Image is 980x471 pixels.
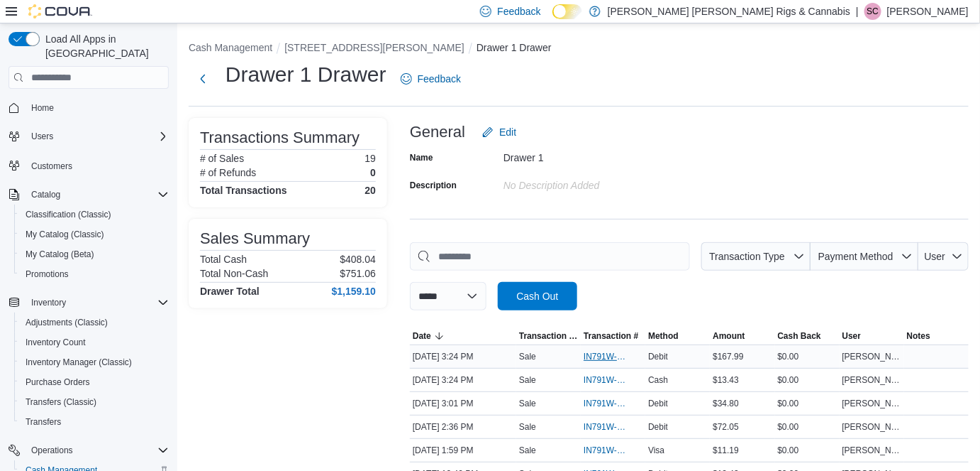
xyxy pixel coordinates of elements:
button: My Catalog (Classic) [14,224,174,244]
h6: Total Non-Cash [200,268,269,279]
a: Classification (Classic) [20,206,117,223]
span: [PERSON_NAME] [842,398,901,409]
span: [PERSON_NAME] [842,445,901,456]
span: Promotions [20,266,169,283]
p: Sale [519,351,536,362]
a: My Catalog (Classic) [20,226,110,243]
input: Dark Mode [552,4,582,19]
div: [DATE] 3:24 PM [410,372,516,389]
button: IN791W-33399 [584,442,642,459]
span: [PERSON_NAME] [842,351,901,362]
button: IN791W-33401 [584,395,642,412]
span: IN791W-33401 [584,398,628,409]
button: Cash Out [498,282,577,310]
button: Inventory [26,294,72,311]
h6: # of Sales [200,153,244,164]
h4: 20 [364,185,376,196]
a: Home [26,99,60,117]
button: Promotions [14,264,174,284]
span: Inventory Manager (Classic) [20,354,169,371]
h3: Transactions Summary [200,129,360,146]
span: My Catalog (Beta) [20,246,169,263]
button: User [840,327,904,345]
span: User [925,251,946,262]
span: Home [26,99,169,117]
h6: Total Cash [200,254,247,265]
button: Cash Management [189,42,272,53]
span: Catalog [31,189,60,200]
span: Purchase Orders [26,377,90,388]
p: [PERSON_NAME] [887,3,969,20]
button: Next [189,65,217,93]
h6: # of Refunds [200,167,256,178]
h4: $1,159.10 [332,286,376,297]
label: Name [410,152,433,163]
nav: An example of EuiBreadcrumbs [189,40,969,58]
span: Adjustments (Classic) [20,314,169,331]
p: Sale [519,445,536,456]
input: This is a search bar. As you type, the results lower in the page will automatically filter. [410,242,690,271]
span: Feedback [497,4,540,18]
button: Date [410,327,516,345]
a: Transfers [20,413,67,431]
span: Classification (Classic) [20,206,169,223]
a: Purchase Orders [20,374,96,391]
span: Debit [648,421,668,433]
span: Method [648,330,679,342]
span: Transaction # [584,330,638,342]
div: $0.00 [775,442,840,459]
button: Adjustments (Classic) [14,313,174,332]
span: Transaction Type [709,251,785,262]
span: Promotions [26,269,69,280]
a: Promotions [20,266,74,283]
span: Cash Back [778,330,821,342]
button: Home [3,97,174,118]
span: Inventory Count [26,337,86,348]
span: Home [31,102,54,114]
p: Sale [519,374,536,386]
span: Visa [648,445,664,456]
span: Transfers [20,413,169,431]
button: Operations [26,442,79,459]
a: Feedback [395,65,467,93]
button: Inventory Count [14,332,174,352]
img: Cova [28,4,92,18]
span: $72.05 [713,421,739,433]
a: Customers [26,158,78,175]
span: $34.80 [713,398,739,409]
div: $0.00 [775,372,840,389]
button: Transaction # [581,327,645,345]
span: Cash [648,374,668,386]
div: [DATE] 3:01 PM [410,395,516,412]
span: SC [867,3,879,20]
span: Operations [26,442,169,459]
span: $11.19 [713,445,739,456]
button: Method [645,327,710,345]
span: Feedback [418,72,461,86]
button: Transaction Type [516,327,581,345]
p: $408.04 [340,254,376,265]
button: [STREET_ADDRESS][PERSON_NAME] [284,42,464,53]
p: 19 [364,153,376,164]
span: Classification (Classic) [26,209,111,220]
span: Transfers (Classic) [20,394,169,411]
a: Transfers (Classic) [20,394,102,411]
div: No Description added [503,174,694,191]
button: Drawer 1 Drawer [477,42,552,53]
a: Adjustments (Classic) [20,314,113,331]
button: Payment Method [811,242,918,271]
span: Users [26,128,169,145]
span: Inventory Manager (Classic) [26,357,132,368]
span: Transaction Type [519,330,578,342]
h1: Drawer 1 Drawer [225,60,386,89]
button: IN791W-33403 [584,348,642,365]
p: [PERSON_NAME] [PERSON_NAME] Rigs & Cannabis [608,3,850,20]
div: $0.00 [775,418,840,435]
div: [DATE] 2:36 PM [410,418,516,435]
span: IN791W-33403 [584,351,628,362]
span: Catalog [26,186,169,203]
span: Notes [907,330,930,342]
div: Sheila Cayenne [864,3,881,20]
button: Customers [3,155,174,175]
span: Inventory [26,294,169,311]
